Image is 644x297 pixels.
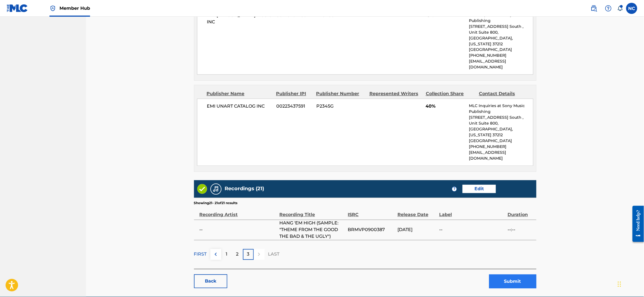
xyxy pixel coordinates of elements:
[588,3,600,14] a: Public Search
[439,206,505,218] div: Label
[213,186,219,192] img: Recordings
[348,206,395,218] div: ISRC
[49,5,56,12] img: Top Rightsholder
[626,3,637,14] div: User Menu
[628,202,644,246] iframe: Resource Center
[469,103,533,115] p: MLC Inquiries at Sony Music Publishing
[212,251,219,258] img: left
[469,47,533,53] p: [GEOGRAPHIC_DATA]
[59,5,90,11] span: Member Hub
[489,274,536,288] button: Submit
[508,227,534,233] span: --:--
[194,251,207,258] p: FIRST
[605,5,612,12] img: help
[426,91,475,97] div: Collection Share
[316,103,365,110] span: P2345G
[479,91,528,97] div: Contact Details
[452,187,457,191] span: ?
[439,227,505,233] span: --
[469,12,533,24] p: MLC Inquiries at Sony Music Publishing
[276,91,312,97] div: Publisher IPI
[469,59,533,70] p: [EMAIL_ADDRESS][DOMAIN_NAME]
[469,24,533,35] p: [STREET_ADDRESS] South , Unit Suite 800,
[469,127,533,138] p: [GEOGRAPHIC_DATA], [US_STATE] 37212
[508,206,534,218] div: Duration
[236,251,239,258] p: 2
[194,274,227,288] a: Back
[276,103,312,110] span: 00223437591
[194,201,238,206] p: Showing 21 - 21 of 21 results
[469,138,533,144] p: [GEOGRAPHIC_DATA]
[348,227,395,233] span: BRMVP0900387
[225,186,264,192] h5: Recordings (21)
[197,184,207,194] img: Valid
[200,227,277,233] span: --
[7,4,28,12] img: MLC Logo
[207,12,272,25] span: EMI [PERSON_NAME] MUSIC INC
[616,270,644,297] iframe: Chat Widget
[469,53,533,59] p: [PHONE_NUMBER]
[268,251,280,258] p: LAST
[591,5,597,12] img: search
[369,91,422,97] div: Represented Writers
[469,35,533,47] p: [GEOGRAPHIC_DATA], [US_STATE] 37212
[316,91,365,97] div: Publisher Number
[426,103,465,110] span: 40%
[207,103,272,110] span: EMI UNART CATALOG INC
[247,251,250,258] p: 3
[469,115,533,127] p: [STREET_ADDRESS] South , Unit Suite 800,
[280,206,345,218] div: Recording Title
[226,251,227,258] p: 1
[618,276,621,293] div: Trascina
[463,185,496,193] a: Edit
[603,3,614,14] div: Help
[616,270,644,297] div: Widget chat
[397,206,436,218] div: Release Date
[200,206,277,218] div: Recording Artist
[397,227,436,233] span: [DATE]
[207,91,272,97] div: Publisher Name
[617,6,623,11] div: Notifications
[469,144,533,150] p: [PHONE_NUMBER]
[280,220,345,240] span: HANG 'EM HIGH (SAMPLE: "THEME FROM THE GOOD THE BAD & THE UGLY")
[469,150,533,162] p: [EMAIL_ADDRESS][DOMAIN_NAME]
